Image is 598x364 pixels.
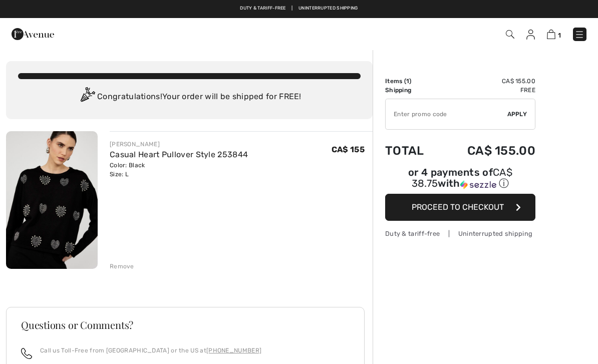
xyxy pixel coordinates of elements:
a: [PHONE_NUMBER] [206,347,261,354]
span: 1 [558,32,561,39]
img: 1ère Avenue [12,24,54,44]
button: Proceed to Checkout [385,194,535,221]
img: Menu [574,30,584,40]
span: Proceed to Checkout [412,202,504,212]
img: call [21,348,32,359]
td: Items ( ) [385,77,440,86]
td: Free [440,86,535,95]
td: Shipping [385,86,440,95]
span: CA$ 155 [332,145,365,154]
div: Remove [110,262,134,271]
div: Duty & tariff-free | Uninterrupted shipping [385,229,535,238]
p: Call us Toll-Free from [GEOGRAPHIC_DATA] or the US at [40,346,261,355]
a: 1 [547,28,561,40]
td: Total [385,134,440,168]
img: Shopping Bag [547,30,555,39]
span: Apply [507,110,527,119]
div: or 4 payments of with [385,168,535,190]
img: Sezzle [460,180,496,189]
input: Promo code [386,99,507,129]
td: CA$ 155.00 [440,77,535,86]
a: 1ère Avenue [12,29,54,38]
h3: Questions or Comments? [21,320,350,330]
div: Color: Black Size: L [110,161,248,179]
span: CA$ 38.75 [412,166,512,189]
span: 1 [406,78,409,85]
td: CA$ 155.00 [440,134,535,168]
div: Congratulations! Your order will be shipped for FREE! [18,87,361,107]
img: Congratulation2.svg [77,87,97,107]
img: My Info [526,30,535,40]
img: Casual Heart Pullover Style 253844 [6,131,98,269]
a: Casual Heart Pullover Style 253844 [110,150,248,159]
div: [PERSON_NAME] [110,140,248,149]
img: Search [506,30,514,39]
div: or 4 payments ofCA$ 38.75withSezzle Click to learn more about Sezzle [385,168,535,194]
